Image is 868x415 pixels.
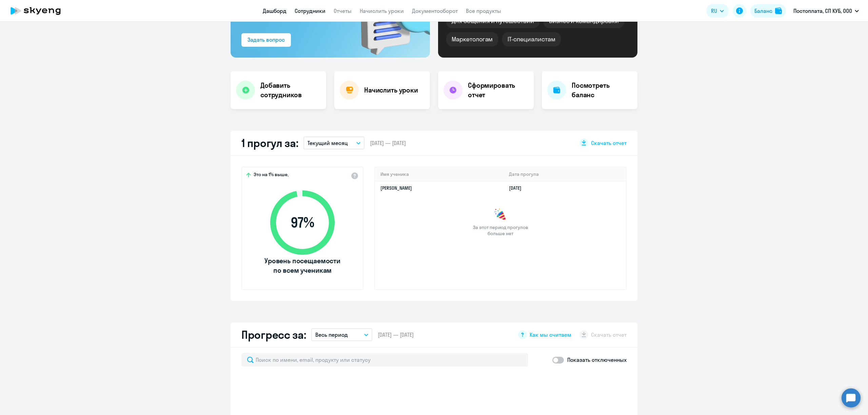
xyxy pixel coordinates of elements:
a: Документооборот [412,7,458,14]
p: Постоплата, СП КУБ, ООО [793,7,852,15]
input: Поиск по имени, email, продукту или статусу [241,353,528,367]
a: Начислить уроки [360,7,404,14]
span: 97 % [263,214,341,231]
h2: Прогресс за: [241,328,306,341]
button: Задать вопрос [241,33,291,47]
img: balance [775,7,782,14]
button: Весь период [311,328,372,341]
img: congrats [494,208,507,222]
span: За этот период прогулов больше нет [472,224,529,236]
span: Уровень посещаемости по всем ученикам [263,256,341,275]
button: Балансbalance [750,4,786,18]
h4: Сформировать отчет [468,81,528,100]
button: Постоплата, СП КУБ, ООО [790,3,862,19]
a: Дашборд [263,7,287,14]
a: [PERSON_NAME] [380,185,412,191]
div: Задать вопрос [248,36,285,44]
h2: 1 прогул за: [241,136,298,150]
a: Сотрудники [295,7,325,14]
th: Имя ученика [375,167,504,181]
a: Отчеты [334,7,352,14]
span: RU [711,7,717,15]
div: Маркетологам [446,32,498,46]
span: Скачать отчет [591,139,627,147]
span: [DATE] — [DATE] [370,139,406,147]
div: IT-специалистам [502,32,560,46]
p: Текущий месяц [308,139,348,147]
a: [DATE] [509,185,527,191]
span: Это на 1% выше, [254,171,289,180]
a: Все продукты [466,7,501,14]
span: Как мы считаем [530,331,571,338]
th: Дата прогула [504,167,626,181]
div: Баланс [754,7,772,15]
h4: Добавить сотрудников [260,81,321,100]
h4: Начислить уроки [364,85,418,95]
h4: Посмотреть баланс [572,81,632,100]
span: [DATE] — [DATE] [378,331,414,338]
button: Текущий месяц [303,137,364,149]
button: RU [706,4,729,18]
p: Весь период [315,331,348,339]
p: Показать отключенных [567,356,627,364]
